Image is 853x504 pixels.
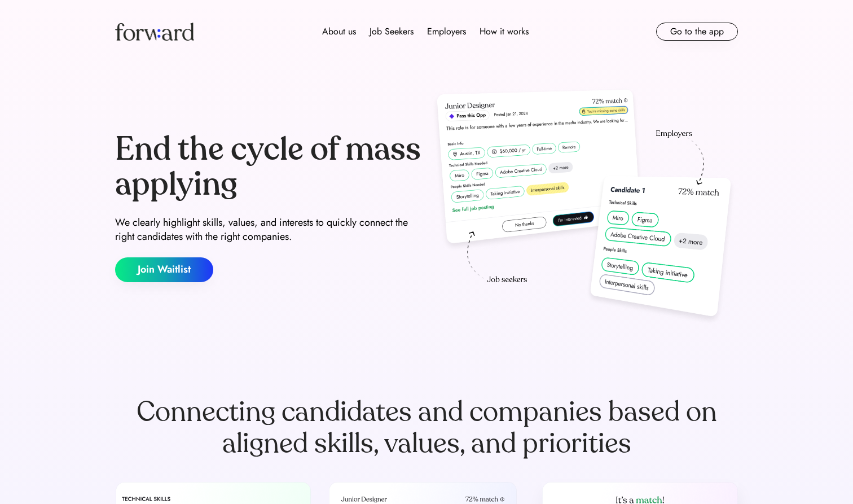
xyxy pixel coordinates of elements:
img: hero-image.png [431,86,738,328]
div: Job Seekers [370,25,414,38]
div: End the cycle of mass applying [115,132,422,201]
div: Employers [427,25,466,38]
img: Forward logo [115,23,194,41]
div: How it works [480,25,529,38]
button: Go to the app [656,23,738,41]
div: We clearly highlight skills, values, and interests to quickly connect the right candidates with t... [115,216,422,244]
div: About us [322,25,356,38]
button: Join Waitlist [115,257,213,282]
div: Connecting candidates and companies based on aligned skills, values, and priorities [115,396,738,459]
